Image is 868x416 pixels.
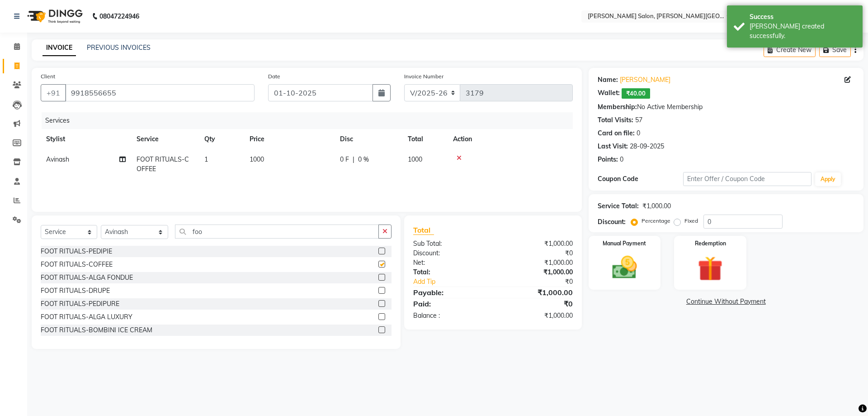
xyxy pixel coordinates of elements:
[598,75,618,85] div: Name:
[620,75,670,85] a: [PERSON_NAME]
[598,115,633,125] div: Total Visits:
[590,297,862,306] a: Continue Without Payment
[41,72,55,81] label: Client
[406,268,493,277] div: Total:
[42,40,76,56] a: INVOICE
[406,298,493,309] div: Paid:
[598,129,635,138] div: Card on file:
[244,129,335,149] th: Price
[750,22,856,41] div: Bill created successfully.
[42,112,580,129] div: Services
[199,129,244,149] th: Qty
[493,298,579,309] div: ₹0
[603,239,646,248] label: Manual Payment
[41,129,131,149] th: Stylist
[637,129,640,138] div: 0
[65,84,255,101] input: Search by Name/Mobile/Email/Code
[406,258,493,268] div: Net:
[41,299,119,309] div: FOOT RITUALS-PEDIPURE
[41,260,113,269] div: FOOT RITUALS-COFFEE
[598,174,683,184] div: Coupon Code
[131,129,199,149] th: Service
[598,102,854,112] div: No Active Membership
[204,155,208,163] span: 1
[353,155,354,164] span: |
[250,155,264,163] span: 1000
[41,84,66,101] button: +91
[41,286,110,296] div: FOOT RITUALS-DRUPE
[358,155,369,164] span: 0 %
[684,217,698,225] label: Fixed
[493,249,579,258] div: ₹0
[598,88,620,99] div: Wallet:
[695,239,726,248] label: Redemption
[764,43,816,57] button: Create New
[598,142,628,151] div: Last Visit:
[41,273,133,282] div: FOOT RITUALS-ALGA FONDUE
[404,72,443,81] label: Invoice Number
[683,172,811,186] input: Enter Offer / Coupon Code
[23,4,85,29] img: logo
[448,129,573,149] th: Action
[493,268,579,277] div: ₹1,000.00
[642,201,671,211] div: ₹1,000.00
[406,287,493,298] div: Payable:
[507,277,579,287] div: ₹0
[41,325,152,335] div: FOOT RITUALS-BOMBINI ICE CREAM
[335,129,402,149] th: Disc
[402,129,448,149] th: Total
[41,312,132,322] div: FOOT RITUALS-ALGA LUXURY
[406,239,493,249] div: Sub Total:
[99,4,139,29] b: 08047224946
[598,155,618,164] div: Points:
[815,172,841,186] button: Apply
[406,311,493,320] div: Balance :
[622,88,650,99] span: ₹40.00
[137,155,189,173] span: FOOT RITUALS-COFFEE
[406,277,507,287] a: Add Tip
[604,253,645,282] img: _cash.svg
[41,247,112,256] div: FOOT RITUALS-PEDIPIE
[493,311,579,320] div: ₹1,000.00
[690,253,731,284] img: _gift.svg
[408,155,422,163] span: 1000
[175,225,379,239] input: Search or Scan
[46,155,69,163] span: Avinash
[620,155,623,164] div: 0
[598,102,637,112] div: Membership:
[598,201,639,211] div: Service Total:
[87,43,151,52] a: PREVIOUS INVOICES
[268,72,280,81] label: Date
[493,287,579,298] div: ₹1,000.00
[598,217,626,227] div: Discount:
[750,12,856,22] div: Success
[406,249,493,258] div: Discount:
[819,43,851,57] button: Save
[642,217,670,225] label: Percentage
[413,225,434,235] span: Total
[493,258,579,268] div: ₹1,000.00
[340,155,349,164] span: 0 F
[493,239,579,249] div: ₹1,000.00
[630,142,664,151] div: 28-09-2025
[635,115,642,125] div: 57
